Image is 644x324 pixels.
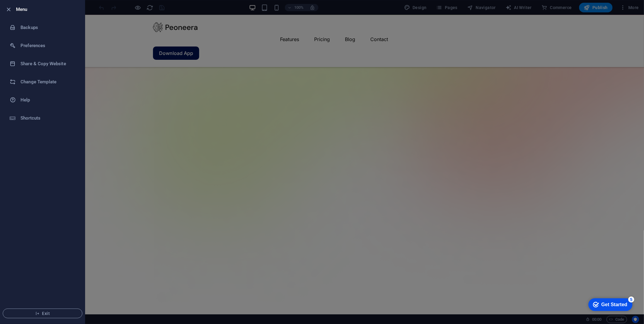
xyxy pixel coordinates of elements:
[43,1,49,7] div: 5
[21,114,76,122] h6: Shortcuts
[3,309,82,318] button: Exit
[21,60,76,67] h6: Share & Copy Website
[21,96,76,104] h6: Help
[3,3,47,16] div: Get Started 5 items remaining, 0% complete
[16,7,42,12] div: Get Started
[21,24,76,31] h6: Backups
[0,91,85,109] a: Help
[16,6,80,13] h6: Menu
[21,78,76,85] h6: Change Template
[8,311,77,316] span: Exit
[21,42,76,49] h6: Preferences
